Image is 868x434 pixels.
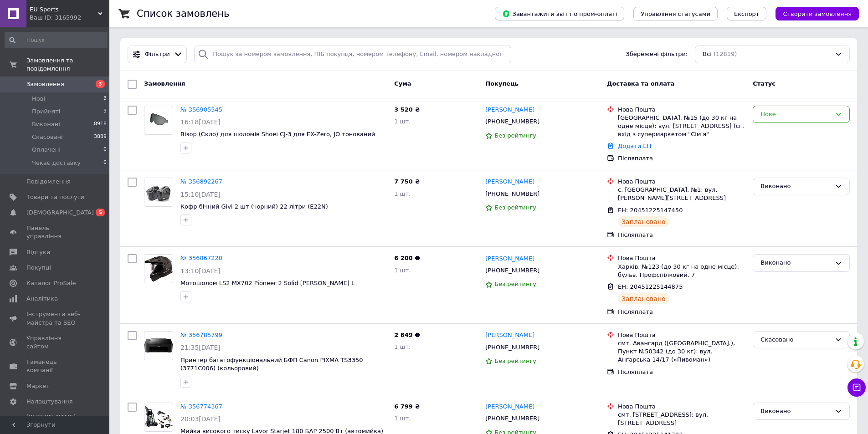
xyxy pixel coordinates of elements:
a: Фото товару [144,106,173,135]
div: [PHONE_NUMBER] [483,265,541,276]
a: Створити замовлення [766,10,859,17]
span: Без рейтингу [494,281,536,287]
a: Мотошолом LS2 MX702 Pioneer 2 Solid [PERSON_NAME] L [180,280,354,286]
a: № 356774367 [180,403,222,410]
a: Візор (Скло) для шоломів Shoei CJ-3 для EX-Zero, JO тонований [180,131,375,138]
a: Фото товару [144,254,173,283]
a: [PERSON_NAME] [485,331,534,340]
input: Пошук за номером замовлення, ПІБ покупця, номером телефону, Email, номером накладної [194,46,511,63]
span: Виконані [32,120,60,128]
span: Чекає доставку [32,159,81,167]
button: Управління статусами [633,7,718,20]
a: Фото товару [144,331,173,360]
span: ЕН: 20451225144875 [618,283,683,290]
h1: Список замовлень [137,8,229,19]
span: 2 849 ₴ [394,332,420,338]
div: Виконано [760,182,831,191]
span: Інструменти веб-майстра та SEO [26,310,84,327]
span: Налаштування [26,398,73,406]
span: Панель управління [26,224,84,240]
span: Без рейтингу [494,204,536,211]
span: Відгуки [26,248,50,256]
a: Кофр бічний Givi 2 шт (чорний) 22 літри (E22N) [180,203,328,210]
span: Товари та послуги [26,193,84,201]
div: [PHONE_NUMBER] [483,188,541,200]
div: смт. [STREET_ADDRESS]: вул. [STREET_ADDRESS] [618,411,745,427]
span: 3889 [94,133,107,141]
a: Принтер багатофункціональний БФП Canon PIXMA TS3350 (3771C006) (кольоровий) [180,357,363,372]
span: Експорт [734,10,760,17]
span: 0 [103,146,107,154]
span: 1 шт. [394,267,411,274]
span: Каталог ProSale [26,279,76,287]
img: Фото товару [144,338,173,352]
a: Фото товару [144,178,173,207]
div: [PHONE_NUMBER] [483,413,541,424]
span: 20:03[DATE] [180,415,221,423]
span: 7 750 ₴ [394,178,420,185]
div: Скасовано [760,335,831,345]
button: Експорт [727,7,767,20]
a: [PERSON_NAME] [485,403,534,411]
button: Створити замовлення [776,7,859,20]
div: [PHONE_NUMBER] [483,342,541,353]
span: Замовлення [26,80,64,88]
div: Післяплата [618,154,745,163]
a: № 356785799 [180,332,222,338]
div: [GEOGRAPHIC_DATA], №15 (до 30 кг на одне місце): вул. [STREET_ADDRESS] (сп. вхід з супермаркетом ... [618,114,745,139]
span: Управління статусами [641,10,710,17]
span: [DEMOGRAPHIC_DATA] [26,209,94,217]
div: Заплановано [618,293,669,304]
span: Оплачені [32,146,61,154]
span: Створити замовлення [783,10,852,17]
span: 21:35[DATE] [180,344,221,351]
span: Без рейтингу [494,132,536,139]
div: [PHONE_NUMBER] [483,116,541,128]
span: 0 [103,159,107,167]
a: [PERSON_NAME] [485,255,534,263]
button: Чат з покупцем [847,378,866,397]
span: Маркет [26,382,50,390]
div: Нова Пошта [618,106,745,114]
span: Всі [703,50,712,59]
span: 3 [103,95,107,103]
a: № 356905545 [180,106,222,113]
img: Фото товару [144,178,173,206]
span: 16:18[DATE] [180,118,221,126]
span: Скасовані [32,133,63,141]
div: смт. Авангард ([GEOGRAPHIC_DATA].), Пункт №50342 (до 30 кг): вул. Ангарська 14/17 («Пивоман») [618,339,745,364]
a: Додати ЕН [618,143,651,149]
span: 9 [103,107,107,116]
div: Виконано [760,407,831,416]
span: Аналітика [26,295,58,303]
span: 3 [96,80,105,88]
div: Нова Пошта [618,331,745,339]
div: Нова Пошта [618,254,745,262]
a: [PERSON_NAME] [485,178,534,186]
div: Виконано [760,258,831,268]
input: Пошук [5,32,108,48]
span: Фільтри [145,50,170,59]
div: Післяплата [618,308,745,316]
span: ЕН: 20451225147450 [618,207,683,214]
span: Замовлення [144,80,185,87]
span: 13:10[DATE] [180,267,221,275]
a: № 356867220 [180,255,222,261]
span: Доставка та оплата [607,80,674,87]
span: Управління сайтом [26,334,84,351]
span: 15:10[DATE] [180,191,221,198]
span: Cума [394,80,411,87]
span: Нові [32,95,45,103]
span: Гаманець компанії [26,358,84,374]
div: Заплановано [618,216,669,227]
div: Післяплата [618,231,745,239]
span: 1 шт. [394,190,411,197]
span: 3 520 ₴ [394,106,420,113]
a: № 356892267 [180,178,222,185]
span: 6 200 ₴ [394,255,420,261]
div: с. [GEOGRAPHIC_DATA], №1: вул. [PERSON_NAME][STREET_ADDRESS] [618,186,745,202]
